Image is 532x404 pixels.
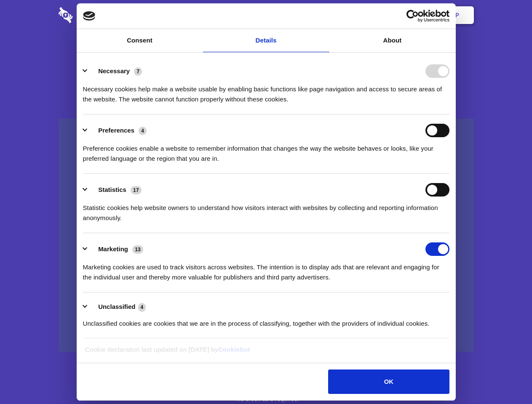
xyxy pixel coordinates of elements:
a: Consent [77,29,203,52]
a: Details [203,29,329,52]
label: Necessary [98,67,130,74]
img: logo-wordmark-white-trans-d4663122ce5f474addd5e946df7df03e33cb6a1c49d2221995e7729f52c070b2.svg [59,7,131,23]
label: Marketing [98,245,128,252]
h4: Auto-redaction of sensitive data, encrypted data sharing and self-destructing private chats. Shar... [59,77,474,104]
div: Necessary cookies help make a website usable by enabling basic functions like page navigation and... [83,78,449,104]
a: Contact [342,2,380,28]
a: Usercentrics Cookiebot - opens in a new window [376,10,449,22]
button: Unclassified (4) [83,302,151,312]
div: Cookie declaration last updated on [DATE] by [79,345,453,361]
span: 17 [131,186,142,194]
label: Statistics [98,186,126,193]
span: 7 [134,67,142,76]
button: Preferences (4) [83,124,152,137]
a: Login [382,2,419,28]
span: 13 [132,245,143,254]
div: Unclassified cookies are cookies that we are in the process of classifying, together with the pro... [83,312,449,329]
div: Statistic cookies help website owners to understand how visitors interact with websites by collec... [83,197,449,223]
button: Marketing (13) [83,242,149,256]
div: Preference cookies enable a website to remember information that changes the way the website beha... [83,137,449,164]
button: OK [328,369,449,394]
div: Marketing cookies are used to track visitors across websites. The intention is to display ads tha... [83,256,449,282]
span: 4 [138,303,146,311]
a: Cookiebot [218,346,250,353]
button: Necessary (7) [83,64,147,78]
img: logo [83,11,96,21]
a: About [329,29,456,52]
h1: Eliminate Slack Data Loss. [59,38,474,68]
button: Statistics (17) [83,183,147,197]
a: Wistia video thumbnail [59,119,474,352]
label: Preferences [98,127,134,134]
a: Pricing [247,2,284,28]
span: 4 [139,127,147,135]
